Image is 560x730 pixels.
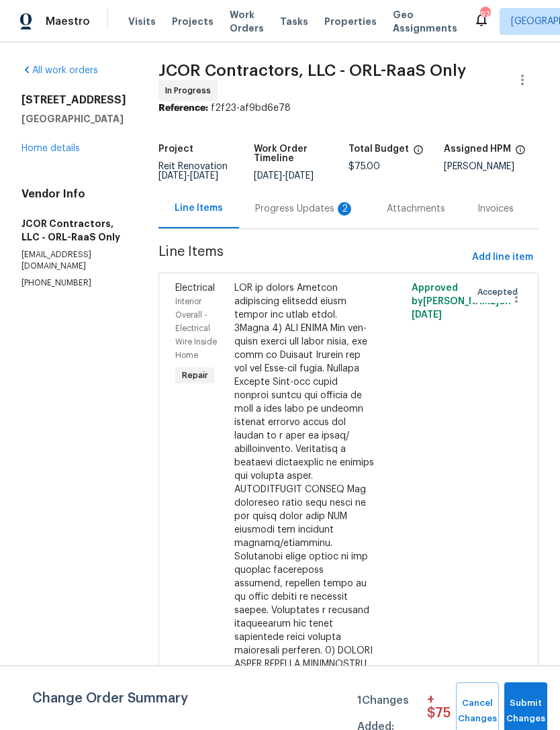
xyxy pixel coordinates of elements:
span: The total cost of line items that have been proposed by Opendoor. This sum includes line items th... [413,144,424,162]
p: [EMAIL_ADDRESS][DOMAIN_NAME] [21,249,126,272]
span: JCOR Contractors, LLC - ORL-RaaS Only [158,62,466,79]
span: Projects [172,15,214,28]
span: Cancel Changes [463,696,492,727]
span: In Progress [165,84,216,97]
span: Visits [128,15,156,28]
span: [DATE] [158,171,187,181]
a: All work orders [21,66,98,75]
span: [DATE] [412,310,442,320]
h5: Total Budget [348,144,409,154]
div: 2 [338,202,351,216]
a: Home details [21,144,80,153]
span: Interior Overall - Electrical Wire Inside Home [175,298,217,359]
p: [PHONE_NUMBER] [21,277,126,289]
span: Properties [324,15,377,28]
h4: Vendor Info [21,187,126,201]
span: [DATE] [190,171,218,181]
span: Accepted [477,285,523,299]
span: Tasks [280,17,308,26]
h5: Work Order Timeline [254,144,349,163]
div: 97 [480,8,489,21]
span: Geo Assignments [393,8,457,35]
span: Reit Renovation [158,162,228,181]
h5: Project [158,144,193,154]
h5: JCOR Contractors, LLC - ORL-RaaS Only [21,217,126,244]
span: Submit Changes [511,696,541,727]
span: Maestro [46,15,90,28]
button: Add line item [467,245,539,270]
span: Approved by [PERSON_NAME] on [412,283,511,320]
span: Add line item [472,249,533,266]
h5: [GEOGRAPHIC_DATA] [21,112,126,126]
div: f2f23-af9bd6e78 [158,101,539,115]
span: Repair [177,369,214,382]
h5: Assigned HPM [444,144,511,154]
span: $75.00 [348,162,380,171]
span: The hpm assigned to this work order. [515,144,526,162]
span: - [254,171,314,181]
span: [DATE] [285,171,314,181]
h2: [STREET_ADDRESS] [21,93,126,107]
b: Reference: [158,103,208,113]
div: Line Items [175,201,223,215]
div: Progress Updates [255,202,355,216]
div: Attachments [387,202,445,216]
span: Line Items [158,245,467,270]
span: - [158,171,218,181]
div: [PERSON_NAME] [444,162,539,171]
div: Invoices [477,202,514,216]
span: Electrical [175,283,215,293]
span: Work Orders [230,8,264,35]
span: [DATE] [254,171,282,181]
